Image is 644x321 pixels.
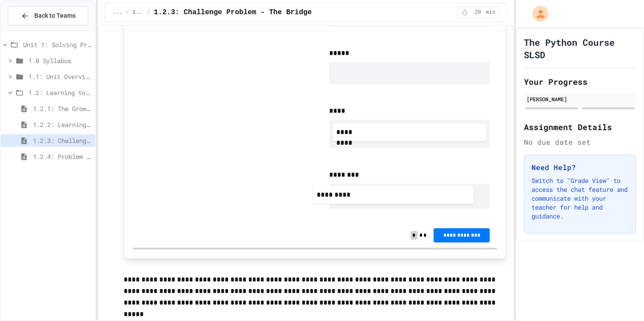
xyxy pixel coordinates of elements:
[23,40,92,49] span: Unit 1: Solving Problems in Computer Science
[34,11,76,20] span: Back to Teams
[133,9,144,16] span: 1.2: Learning to Solve Hard Problems
[486,9,495,16] span: min
[147,9,150,16] span: /
[524,36,636,61] h1: The Python Course SLSD
[527,95,633,103] div: [PERSON_NAME]
[523,4,551,24] div: My Account
[154,7,312,18] span: 1.2.3: Challenge Problem - The Bridge
[33,104,92,113] span: 1.2.1: The Growth Mindset
[524,75,636,88] h2: Your Progress
[33,136,92,145] span: 1.2.3: Challenge Problem - The Bridge
[471,9,485,16] span: 20
[28,88,92,97] span: 1.2: Learning to Solve Hard Problems
[113,9,122,16] span: ...
[524,137,636,147] div: No due date set
[33,120,92,129] span: 1.2.2: Learning to Solve Hard Problems
[531,176,628,221] p: Switch to "Grade View" to access the chat feature and communicate with your teacher for help and ...
[28,56,92,65] span: 1.0 Syllabus
[524,121,636,133] h2: Assignment Details
[126,9,129,16] span: /
[28,72,92,81] span: 1.1: Unit Overview
[531,162,628,173] h3: Need Help?
[33,152,92,161] span: 1.2.4: Problem Solving Practice
[8,6,88,25] button: Back to Teams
